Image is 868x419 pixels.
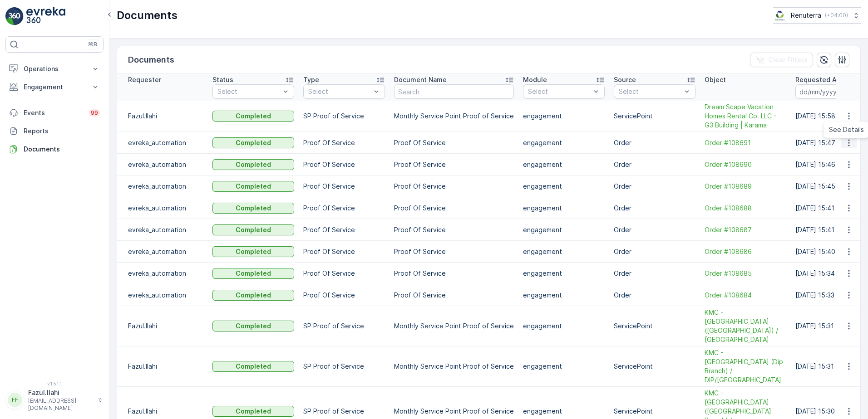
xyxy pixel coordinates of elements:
[303,225,385,234] p: Proof Of Service
[236,269,271,278] p: Completed
[768,55,808,64] p: Clear Filters
[28,388,94,397] p: Fazul.Ilahi
[128,204,203,213] p: evreka_automation
[705,308,786,344] a: KMC - Karama Medical Center (Al Khail Gate Branch) / Al Quoz
[117,8,178,23] p: Documents
[394,362,514,371] p: Monthly Service Point Proof of Service
[303,247,385,256] p: Proof Of Service
[705,225,786,234] span: Order #108687
[26,7,65,25] img: logo_light-DOdMpM7g.png
[523,362,605,371] p: engagement
[394,291,514,300] p: Proof Of Service
[212,159,294,170] button: Completed
[523,225,605,234] p: engagement
[303,322,385,331] p: SP Proof of Service
[303,75,319,84] p: Type
[128,291,203,300] p: evreka_automation
[212,111,294,122] button: Completed
[128,407,203,416] p: Fazul.Ilahi
[212,203,294,214] button: Completed
[523,407,605,416] p: engagement
[394,225,514,234] p: Proof Of Service
[217,87,280,96] p: Select
[394,75,447,84] p: Document Name
[128,269,203,278] p: evreka_automation
[236,204,271,213] p: Completed
[128,225,203,234] p: evreka_automation
[795,75,839,84] p: Requested At
[523,112,605,121] p: engagement
[212,137,294,148] button: Completed
[236,182,271,191] p: Completed
[236,407,271,416] p: Completed
[394,247,514,256] p: Proof Of Service
[773,10,787,20] img: Screenshot_2024-07-26_at_13.33.01.png
[5,104,104,122] a: Events99
[705,247,786,256] a: Order #108686
[236,291,271,300] p: Completed
[91,109,98,117] p: 99
[614,362,695,371] p: ServicePoint
[128,54,174,66] p: Documents
[705,348,786,385] a: KMC - Karama Medical Center (Dip Branch) / DIP/Jabal Ali
[128,160,203,169] p: evreka_automation
[24,145,100,154] p: Documents
[523,204,605,213] p: engagement
[705,102,786,130] a: Dream Scape Vacation Homes Rental Co. LLC - G3 Building | Karama
[614,225,695,234] p: Order
[705,182,786,191] span: Order #108689
[614,160,695,169] p: Order
[394,269,514,278] p: Proof Of Service
[5,388,104,412] button: FFFazul.Ilahi[EMAIL_ADDRESS][DOMAIN_NAME]
[212,181,294,192] button: Completed
[614,291,695,300] p: Order
[614,407,695,416] p: ServicePoint
[705,291,786,300] a: Order #108684
[394,204,514,213] p: Proof Of Service
[303,407,385,416] p: SP Proof of Service
[394,182,514,191] p: Proof Of Service
[236,322,271,331] p: Completed
[523,291,605,300] p: engagement
[523,269,605,278] p: engagement
[705,269,786,278] a: Order #108685
[825,123,868,136] a: See Details
[705,75,726,84] p: Object
[303,138,385,147] p: Proof Of Service
[303,362,385,371] p: SP Proof of Service
[394,138,514,147] p: Proof Of Service
[5,140,104,158] a: Documents
[5,60,104,78] button: Operations
[88,41,97,48] p: ⌘B
[303,112,385,121] p: SP Proof of Service
[791,11,821,20] p: Renuterra
[24,108,84,117] p: Events
[128,247,203,256] p: evreka_automation
[614,204,695,213] p: Order
[24,127,100,136] p: Reports
[614,322,695,331] p: ServicePoint
[28,397,94,412] p: [EMAIL_ADDRESS][DOMAIN_NAME]
[523,75,547,84] p: Module
[308,87,371,96] p: Select
[24,83,85,92] p: Engagement
[795,84,858,99] input: dd/mm/yyyy
[523,138,605,147] p: engagement
[128,138,203,147] p: evreka_automation
[705,160,786,169] a: Order #108690
[705,204,786,213] a: Order #108688
[303,269,385,278] p: Proof Of Service
[750,53,813,67] button: Clear Filters
[24,64,85,73] p: Operations
[523,322,605,331] p: engagement
[705,138,786,147] a: Order #108691
[705,348,786,385] span: KMC - [GEOGRAPHIC_DATA] (Dip Branch) / DIP/[GEOGRAPHIC_DATA]
[394,322,514,331] p: Monthly Service Point Proof of Service
[236,362,271,371] p: Completed
[614,75,636,84] p: Source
